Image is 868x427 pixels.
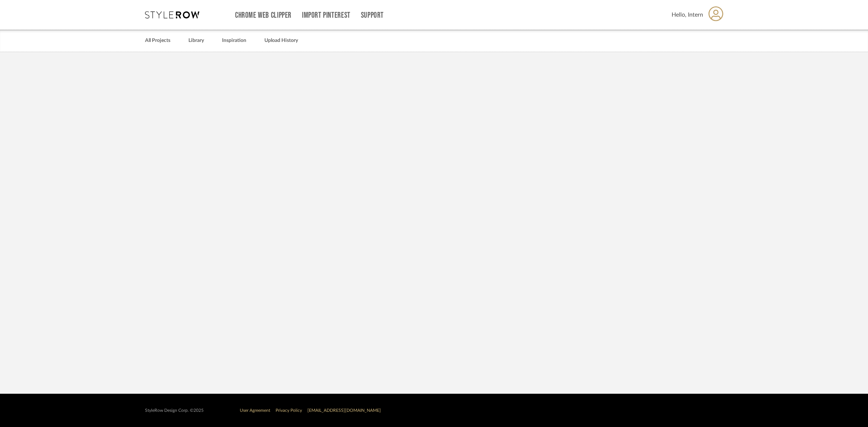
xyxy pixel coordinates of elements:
[302,12,350,18] a: Import Pinterest
[672,10,703,19] span: Hello, Intern
[188,36,204,46] a: Library
[264,36,298,46] a: Upload History
[276,408,302,413] a: Privacy Policy
[145,408,204,413] div: StyleRow Design Corp. ©2025
[307,408,381,413] a: [EMAIL_ADDRESS][DOMAIN_NAME]
[145,36,170,46] a: All Projects
[240,408,270,413] a: User Agreement
[235,12,292,18] a: Chrome Web Clipper
[361,12,384,18] a: Support
[222,36,246,46] a: Inspiration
